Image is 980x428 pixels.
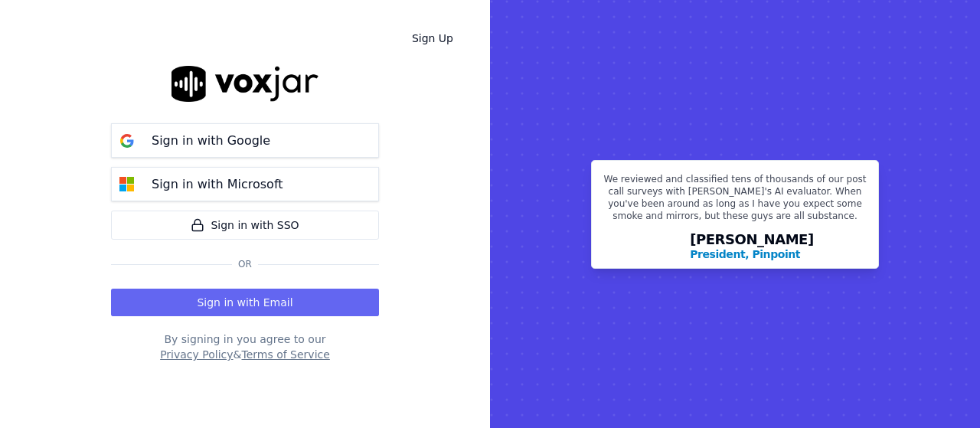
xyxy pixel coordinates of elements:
[690,247,800,262] p: President, Pinpoint
[232,258,258,270] span: Or
[152,132,270,150] p: Sign in with Google
[111,289,379,316] button: Sign in with Email
[111,167,379,201] button: Sign in with Microsoft
[400,25,465,52] a: Sign Up
[112,126,142,156] img: google Sign in button
[112,169,142,200] img: microsoft Sign in button
[160,347,233,362] button: Privacy Policy
[241,347,329,362] button: Terms of Service
[111,332,379,362] div: By signing in you agree to our &
[111,123,379,158] button: Sign in with Google
[152,175,283,194] p: Sign in with Microsoft
[690,233,814,262] div: [PERSON_NAME]
[111,211,379,240] a: Sign in with SSO
[171,66,318,102] img: logo
[601,173,869,228] p: We reviewed and classified tens of thousands of our post call surveys with [PERSON_NAME]'s AI eva...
